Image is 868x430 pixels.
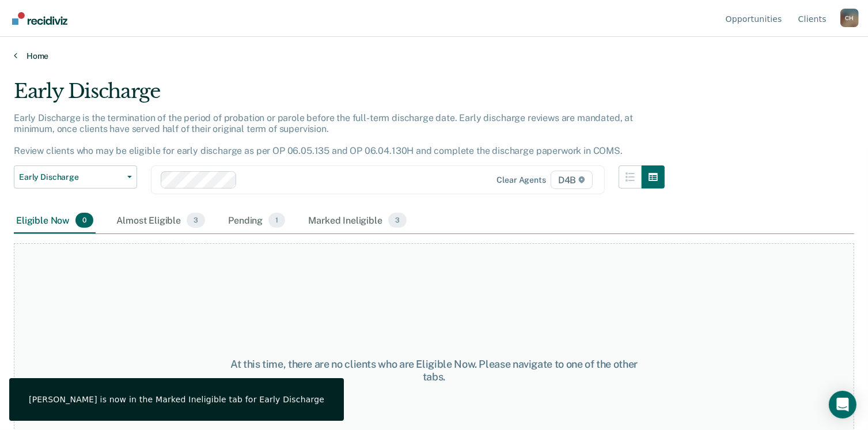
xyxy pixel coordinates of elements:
span: 3 [388,213,407,228]
button: Profile dropdown button [840,9,859,27]
div: Eligible Now [14,208,96,233]
span: 3 [187,213,205,228]
div: Marked Ineligible [306,208,409,233]
div: Early Discharge [14,80,665,112]
span: Early Discharge [19,172,123,182]
div: Open Intercom Messenger [829,391,856,418]
p: Early Discharge is the termination of the period of probation or parole before the full-term disc... [14,112,633,157]
div: C H [840,9,859,27]
span: 0 [75,213,93,228]
div: [PERSON_NAME] is now in the Marked Ineligible tab for Early Discharge [29,394,324,405]
a: Home [14,51,854,61]
div: Clear agents [497,175,546,185]
img: Recidiviz [12,12,67,25]
span: 1 [268,213,285,228]
span: D4B [551,171,593,189]
div: At this time, there are no clients who are Eligible Now. Please navigate to one of the other tabs. [224,358,644,383]
div: Almost Eligible [114,208,207,233]
div: Pending [226,208,287,233]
